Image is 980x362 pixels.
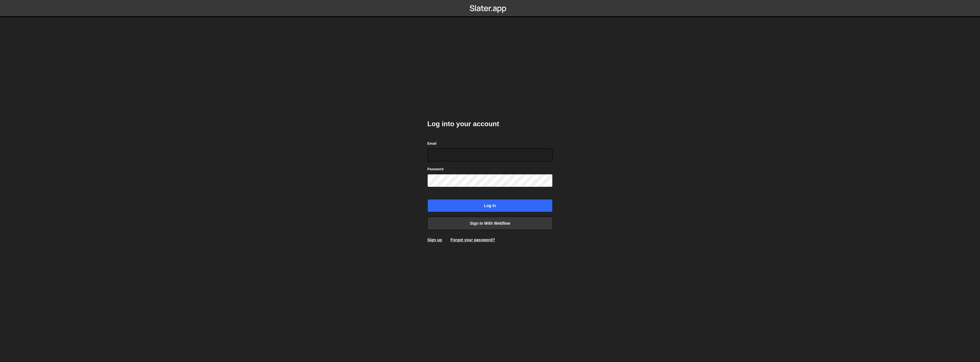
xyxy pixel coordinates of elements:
[427,199,553,212] input: Log in
[427,141,436,146] label: Email
[427,166,444,172] label: Password
[427,217,553,230] a: Sign in with Webflow
[427,119,553,128] h2: Log into your account
[450,238,495,242] a: Forgot your password?
[427,238,442,242] a: Sign up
